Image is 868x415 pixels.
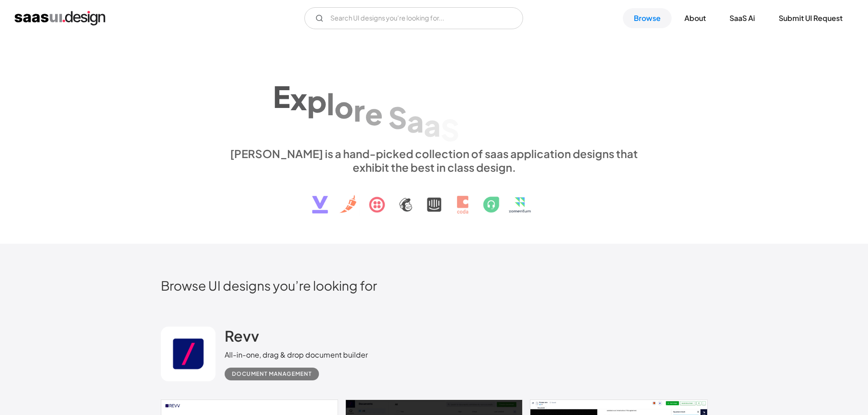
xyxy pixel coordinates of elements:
[304,7,523,29] input: Search UI designs you're looking for...
[296,174,572,221] img: text, icon, saas logo
[225,349,368,360] div: All-in-one, drag & drop document builder
[225,68,644,138] h1: Explore SaaS UI design patterns & interactions.
[441,112,459,147] div: S
[424,108,441,143] div: a
[327,86,334,121] div: l
[768,8,853,28] a: Submit UI Request
[623,8,672,28] a: Browse
[334,89,354,124] div: o
[719,8,766,28] a: SaaS Ai
[365,96,383,131] div: e
[232,369,312,379] div: Document Management
[225,327,259,349] a: Revv
[307,83,327,118] div: p
[673,8,717,28] a: About
[388,99,407,134] div: S
[354,92,365,128] div: r
[273,78,290,113] div: E
[161,277,708,293] h2: Browse UI designs you’re looking for
[407,103,424,138] div: a
[15,11,105,26] a: home
[304,7,523,29] form: Email Form
[225,327,259,345] h2: Revv
[225,147,644,174] div: [PERSON_NAME] is a hand-picked collection of saas application designs that exhibit the best in cl...
[290,81,307,116] div: x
